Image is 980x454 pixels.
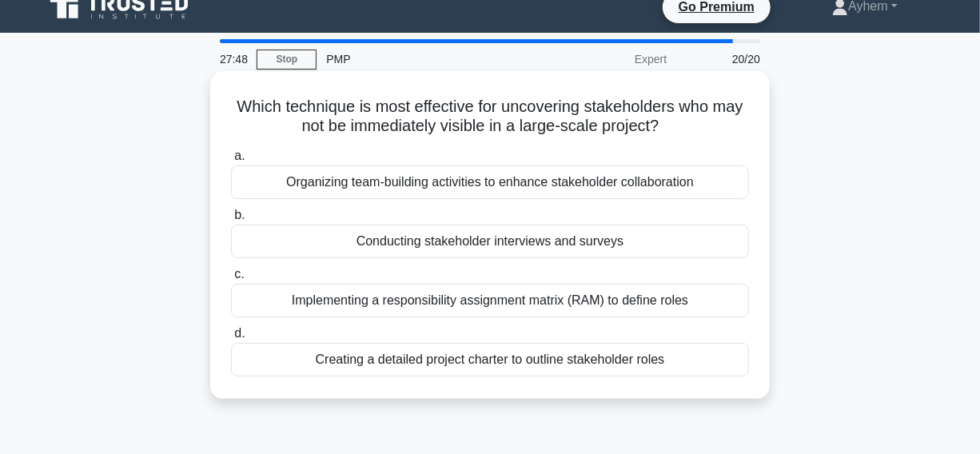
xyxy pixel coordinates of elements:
div: PMP [317,43,536,75]
span: d. [234,326,245,340]
div: Expert [536,43,676,75]
div: 27:48 [210,43,257,75]
div: 20/20 [676,43,770,75]
span: a. [234,149,245,162]
h5: Which technique is most effective for uncovering stakeholders who may not be immediately visible ... [229,97,751,137]
div: Conducting stakeholder interviews and surveys [231,225,749,258]
div: Organizing team-building activities to enhance stakeholder collaboration [231,165,749,199]
span: c. [234,267,244,281]
div: Implementing a responsibility assignment matrix (RAM) to define roles [231,284,749,317]
div: Creating a detailed project charter to outline stakeholder roles [231,343,749,376]
a: Stop [257,50,317,70]
span: b. [234,208,245,221]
